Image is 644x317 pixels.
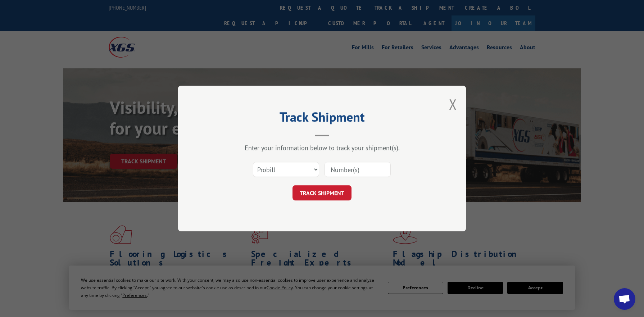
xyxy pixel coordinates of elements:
button: TRACK SHIPMENT [292,185,352,200]
div: Enter your information below to track your shipment(s). [214,144,430,152]
div: Open chat [614,288,635,310]
h2: Track Shipment [214,112,430,126]
button: Close modal [449,95,457,114]
input: Number(s) [325,162,391,177]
